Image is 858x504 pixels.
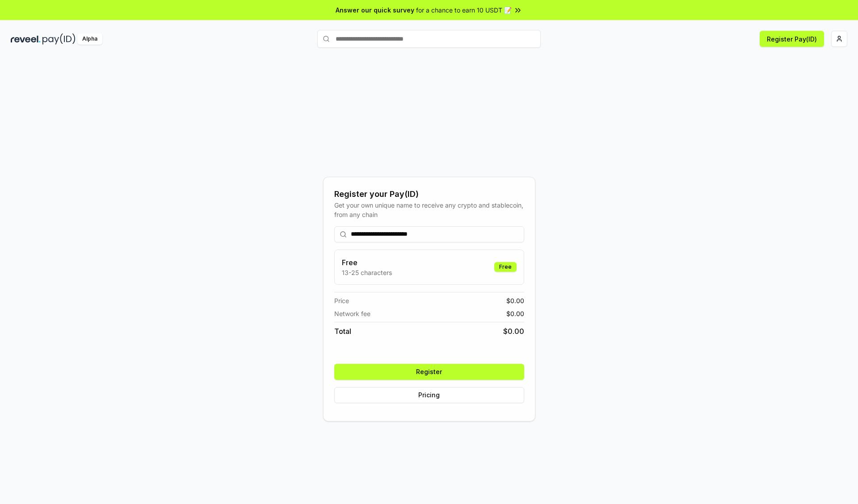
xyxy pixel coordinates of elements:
[494,262,517,272] div: Free
[334,309,370,318] span: Network fee
[503,326,524,337] span: $ 0.00
[11,33,41,45] img: reveel_dark
[506,309,524,318] span: $ 0.00
[342,257,392,268] h3: Free
[334,326,351,337] span: Total
[342,268,392,277] p: 13-25 characters
[334,364,524,380] button: Register
[42,33,76,45] img: pay_id
[334,387,524,403] button: Pricing
[506,296,524,305] span: $ 0.00
[77,33,102,45] div: Alpha
[334,188,524,200] div: Register your Pay(ID)
[336,5,414,15] span: Answer our quick survey
[334,296,349,305] span: Price
[416,5,512,15] span: for a chance to earn 10 USDT 📝
[334,200,524,219] div: Get your own unique name to receive any crypto and stablecoin, from any chain
[760,31,824,47] button: Register Pay(ID)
